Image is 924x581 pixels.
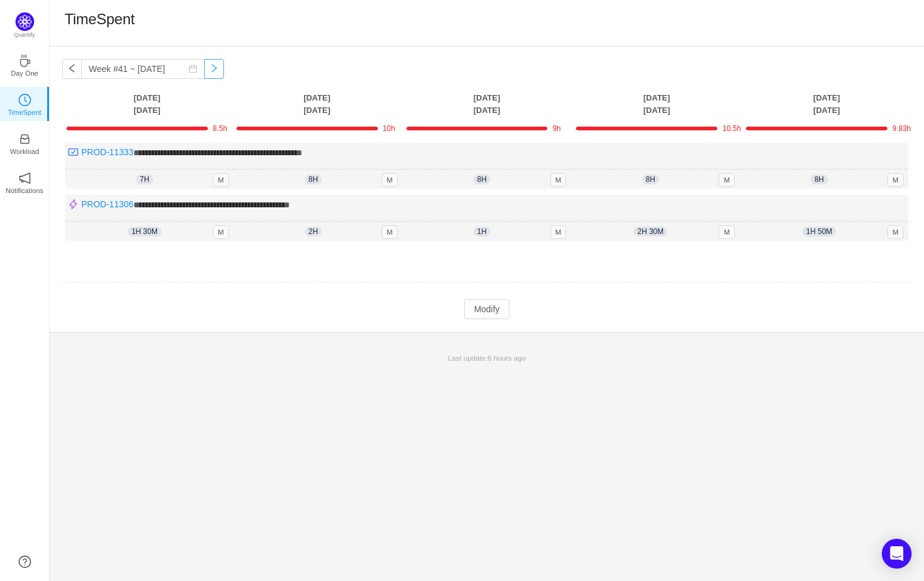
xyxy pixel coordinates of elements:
i: icon: coffee [19,55,31,67]
span: M [887,173,904,187]
span: M [550,225,567,239]
span: M [550,173,567,187]
a: icon: inboxWorkload [19,137,31,149]
p: Workload [10,146,39,157]
span: 6 hours ago [488,354,526,362]
span: 9h [552,124,560,133]
h1: TimeSpent [65,10,135,29]
span: M [719,173,735,187]
a: icon: clock-circleTimeSpent [19,97,31,110]
a: PROD-11333 [81,147,133,157]
button: Modify [464,299,509,319]
th: [DATE] [DATE] [402,91,572,117]
span: M [213,225,229,239]
p: TimeSpent [8,107,42,118]
span: 8.5h [213,124,227,133]
img: 10307 [68,199,78,209]
th: [DATE] [DATE] [62,91,232,117]
button: icon: right [204,59,224,79]
span: 9.83h [892,124,911,133]
span: 1h [473,227,490,236]
span: M [887,225,904,239]
a: icon: question-circle [19,556,31,568]
i: icon: inbox [19,133,31,145]
span: 8h [305,174,321,184]
span: 8h [642,174,659,184]
span: M [382,225,398,239]
th: [DATE] [DATE] [572,91,742,117]
i: icon: notification [19,172,31,184]
th: [DATE] [DATE] [742,91,912,117]
th: [DATE] [DATE] [232,91,402,117]
span: 10.5h [722,124,741,133]
div: Open Intercom Messenger [882,539,912,569]
span: M [213,173,229,187]
button: icon: left [62,59,82,79]
span: 1h 30m [128,227,161,236]
p: Quantify [14,31,35,40]
input: Select a week [81,59,205,79]
i: icon: calendar [189,65,197,73]
img: Quantify [16,12,34,31]
span: 8h [810,174,827,184]
a: PROD-11306 [81,199,133,209]
span: 8h [473,174,490,184]
img: 10300 [68,147,78,157]
span: 2h 30m [634,227,667,236]
i: icon: clock-circle [19,94,31,106]
a: icon: coffeeDay One [19,58,31,71]
span: 2h [305,227,321,236]
p: Notifications [6,185,43,196]
span: Last update: [448,354,526,362]
a: icon: notificationNotifications [19,176,31,188]
span: M [719,225,735,239]
span: 7h [136,174,153,184]
span: 10h [383,124,395,133]
p: Day One [11,68,38,79]
span: M [382,173,398,187]
span: 1h 50m [802,227,836,236]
